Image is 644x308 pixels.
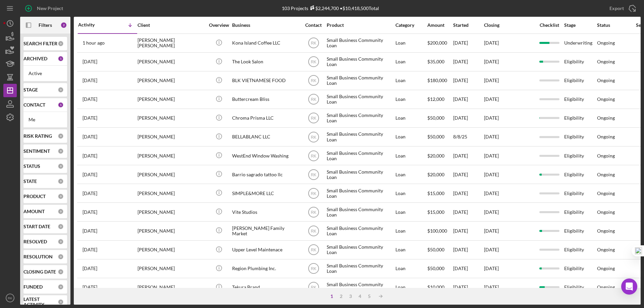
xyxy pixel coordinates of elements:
time: 2025-08-13 21:58 [83,97,97,102]
div: 1 [327,294,336,299]
button: Export [603,2,641,15]
div: 1 [58,56,64,62]
button: New Project [20,2,70,15]
div: Eligibility [564,90,596,108]
div: 0 [58,163,64,169]
div: Contact [301,22,326,28]
time: 2025-08-12 20:46 [83,115,97,121]
div: [PERSON_NAME] [138,53,205,71]
div: Loan [395,53,427,71]
div: Ongoing [597,134,615,139]
time: 2025-08-08 20:07 [83,134,97,139]
div: 0 [58,284,64,290]
div: Stage [564,22,596,28]
time: [DATE] [484,265,499,271]
div: Ongoing [597,59,615,64]
div: WestEnd Window Washing [232,147,299,165]
div: Ongoing [597,78,615,83]
div: Kona Island Coffee LLC [232,34,299,52]
div: 0 [58,133,64,139]
div: Loan [395,184,427,202]
div: Eligibility [564,53,596,71]
div: Eligibility [564,166,596,183]
span: $20,000 [427,172,444,177]
div: Loan [395,203,427,221]
div: [DATE] [453,34,483,52]
time: 2025-07-10 02:07 [83,228,97,234]
time: [DATE] [484,209,499,215]
div: Ongoing [597,247,615,252]
b: STATE [23,179,37,184]
div: 1 [58,102,64,108]
div: Loan [395,147,427,165]
div: Underwriting [564,34,596,52]
div: 0 [58,193,64,199]
div: $2,244,700 [308,5,339,11]
text: RK [311,97,316,102]
div: Ongoing [597,172,615,177]
div: Me [29,117,62,122]
div: Small Business Community Loan [327,260,394,278]
div: [DATE] [453,260,483,278]
div: Eligibility [564,184,596,202]
div: [PERSON_NAME] [PERSON_NAME] [138,34,205,52]
time: [DATE] [484,59,499,64]
span: $50,000 [427,247,444,252]
div: Eligibility [564,72,596,89]
div: Activity [78,22,108,27]
b: LATEST ACTIVITY [23,297,58,307]
div: 0 [58,41,64,47]
div: [DATE] [453,53,483,71]
div: Loan [395,90,427,108]
div: SIMPLE&MORE LLC [232,184,299,202]
div: [PERSON_NAME] [138,90,205,108]
div: Client [138,22,205,28]
span: $12,000 [427,96,444,102]
div: Ongoing [597,266,615,271]
div: Closing [484,22,534,28]
div: Overview [206,22,231,28]
div: Eligibility [564,203,596,221]
text: RK [311,229,316,234]
time: [DATE] [484,190,499,196]
text: RK [311,172,316,177]
div: Eligibility [564,109,596,127]
div: 0 [58,299,64,305]
span: $50,000 [427,134,444,139]
span: $100,000 [427,228,447,234]
b: PRODUCT [23,194,46,199]
div: 4 [355,294,365,299]
b: CONTACT [23,102,45,108]
text: RK [311,248,316,252]
div: [PERSON_NAME] [138,147,205,165]
div: [PERSON_NAME] [138,128,205,146]
time: 2025-07-23 19:28 [83,191,97,196]
div: Region Plumbing Inc. [232,260,299,278]
div: Loan [395,166,427,183]
div: Loan [395,109,427,127]
div: Ongoing [597,40,615,46]
text: RK [311,135,316,139]
div: Small Business Community Loan [327,128,394,146]
div: Active [29,71,62,76]
div: Amount [427,22,452,28]
time: [DATE] [484,247,499,252]
div: BELLABLANC LLC [232,128,299,146]
div: Ongoing [597,97,615,102]
div: Ongoing [597,228,615,234]
b: Filters [39,22,52,28]
div: 5 [365,294,374,299]
time: 2025-08-28 19:20 [83,59,97,64]
div: [PERSON_NAME] [138,166,205,183]
div: Tekura Brand [232,279,299,296]
div: [DATE] [453,90,483,108]
div: 0 [58,178,64,184]
span: $200,000 [427,40,447,46]
span: $10,000 [427,284,444,290]
div: Eligibility [564,279,596,296]
div: Vite Studios [232,203,299,221]
div: 0 [58,224,64,230]
div: 0 [58,269,64,275]
div: [PERSON_NAME] [138,109,205,127]
time: 2025-07-07 16:25 [83,285,97,290]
